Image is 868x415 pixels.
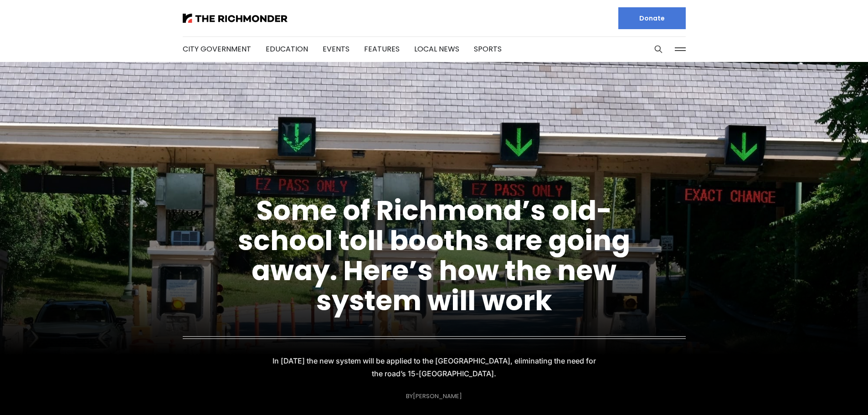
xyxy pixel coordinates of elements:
a: Local News [414,44,459,54]
button: Search this site [652,42,665,56]
iframe: portal-trigger [791,370,868,415]
a: Events [323,44,349,54]
a: Sports [474,44,502,54]
img: The Richmonder [183,14,288,23]
p: In [DATE] the new system will be applied to the [GEOGRAPHIC_DATA], eliminating the need for the r... [272,354,596,380]
a: Some of Richmond’s old-school toll booths are going away. Here’s how the new system will work [238,191,630,320]
a: Education [266,44,308,54]
a: Donate [618,7,686,29]
a: [PERSON_NAME] [413,392,462,400]
a: City Government [183,44,251,54]
div: By [406,393,462,400]
a: Features [364,44,400,54]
